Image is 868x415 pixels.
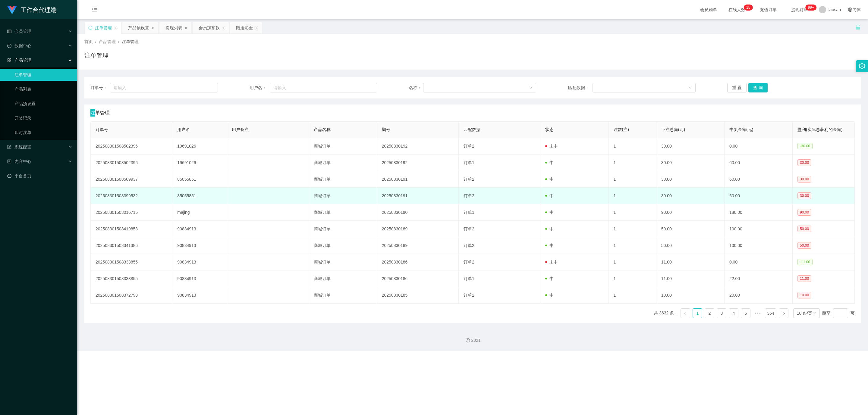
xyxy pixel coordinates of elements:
[725,287,793,304] td: 20.00
[409,85,423,91] span: 名称：
[122,39,139,44] span: 注单管理
[172,171,227,188] td: 85055851
[464,127,480,132] span: 匹配数据
[91,171,172,188] td: 202508301508509937
[7,159,11,164] i: 图标: profile
[545,160,554,165] span: 中
[545,144,558,148] span: 未中
[656,138,725,154] td: 30.00
[656,221,725,237] td: 50.00
[377,287,459,304] td: 20250830185
[725,188,793,204] td: 60.00
[172,254,227,270] td: 90834913
[464,144,474,148] span: 订单2
[656,171,725,188] td: 30.00
[172,204,227,221] td: majing
[788,8,811,12] span: 提现订单
[729,127,753,132] span: 中奖金额(元)
[91,254,172,270] td: 202508301508333855
[656,237,725,254] td: 50.00
[725,237,793,254] td: 100.00
[7,43,31,48] span: 数据中心
[309,204,377,221] td: 商城订单
[464,177,474,182] span: 订单2
[681,308,690,318] li: 上一页
[172,270,227,287] td: 90834913
[797,242,811,249] span: 50.00
[725,154,793,171] td: 60.00
[782,312,785,315] i: 图标: right
[757,8,780,12] span: 充值订单
[656,188,725,204] td: 30.00
[661,127,685,132] span: 下注总额(元)
[91,204,172,221] td: 202508301508016715
[684,312,687,315] i: 图标: left
[797,127,842,132] span: 盈利(实际总获利的金额)
[7,159,31,164] span: 内容中心
[464,276,474,281] span: 订单1
[464,293,474,298] span: 订单2
[609,221,656,237] td: 1
[693,308,702,318] li: 1
[91,188,172,204] td: 202508301508399532
[797,275,811,282] span: 11.00
[725,204,793,221] td: 180.00
[14,98,72,110] a: 产品预设置
[114,26,117,30] i: 图标: close
[725,270,793,287] td: 22.00
[609,204,656,221] td: 1
[165,22,182,33] div: 提现列表
[609,171,656,188] td: 1
[250,85,270,91] span: 用户名：
[729,308,738,318] li: 4
[545,193,554,198] span: 中
[609,254,656,270] td: 1
[545,276,554,281] span: 中
[7,6,17,14] img: logo.9652507e.png
[746,5,748,11] p: 1
[744,5,753,11] sup: 15
[545,243,554,248] span: 中
[118,39,119,44] span: /
[309,188,377,204] td: 商城订单
[797,226,811,232] span: 50.00
[84,0,105,20] i: 图标: menu-fold
[151,26,155,30] i: 图标: close
[377,254,459,270] td: 20250830186
[128,22,149,33] div: 产品预设置
[91,221,172,237] td: 202508301508419858
[464,226,474,231] span: 订单2
[7,145,11,149] i: 图标: form
[693,309,702,318] a: 1
[7,44,11,48] i: 图标: check-circle-o
[688,86,692,90] i: 图标: down
[765,309,776,318] a: 364
[705,308,714,318] li: 2
[614,127,629,132] span: 注数(注)
[99,39,116,44] span: 产品管理
[797,192,811,199] span: 30.00
[741,309,750,318] a: 5
[855,24,861,30] i: 图标: unlock
[377,204,459,221] td: 20250830190
[717,309,726,318] a: 3
[309,154,377,171] td: 商城订单
[545,177,554,182] span: 中
[748,5,750,11] p: 5
[232,127,249,132] span: 用户备注
[91,237,172,254] td: 202508301508341386
[545,293,554,298] span: 中
[725,171,793,188] td: 60.00
[779,308,788,318] li: 下一页
[609,237,656,254] td: 1
[725,221,793,237] td: 100.00
[377,237,459,254] td: 20250830189
[90,85,110,91] span: 订单号：
[95,39,96,44] span: /
[91,154,172,171] td: 202508301508502396
[568,85,593,91] span: 匹配数据：
[172,154,227,171] td: 19691026
[91,138,172,154] td: 202508301508502396
[377,171,459,188] td: 20250830191
[14,83,72,95] a: 产品列表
